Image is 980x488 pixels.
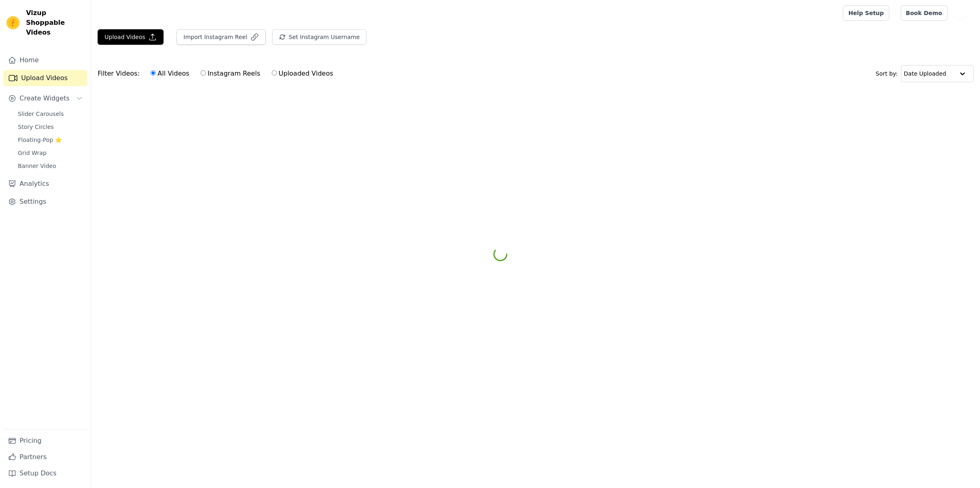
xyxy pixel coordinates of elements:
a: Book Demo [901,5,947,21]
a: Settings [3,194,87,210]
a: Slider Carousels [13,108,87,120]
a: Home [3,52,87,68]
label: All Videos [150,68,190,79]
a: Analytics [3,176,87,192]
a: Floating-Pop ⭐ [13,134,87,146]
button: Import Instagram Reel [177,29,266,45]
span: Vizup Shoppable Videos [26,8,84,37]
label: Instagram Reels [200,68,260,79]
button: Set Instagram Username [272,29,367,45]
span: Slider Carousels [18,110,64,118]
span: Banner Video [18,162,56,170]
input: Instagram Reels [201,70,206,76]
img: Vizup [7,16,20,29]
a: Upload Videos [3,70,87,86]
span: Floating-Pop ⭐ [18,136,62,144]
button: Upload Videos [98,29,164,45]
a: Partners [3,449,87,465]
a: Pricing [3,433,87,449]
span: Story Circles [18,123,54,131]
input: Uploaded Videos [272,70,277,76]
span: Grid Wrap [18,149,46,157]
a: Story Circles [13,121,87,133]
div: Filter Videos: [98,64,338,83]
a: Help Setup [843,5,889,21]
input: All Videos [151,70,156,76]
button: Create Widgets [3,90,87,107]
a: Grid Wrap [13,147,87,159]
label: Uploaded Videos [271,68,334,79]
a: Setup Docs [3,465,87,481]
div: Sort by: [876,65,974,82]
span: Create Widgets [20,94,70,103]
a: Banner Video [13,160,87,172]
